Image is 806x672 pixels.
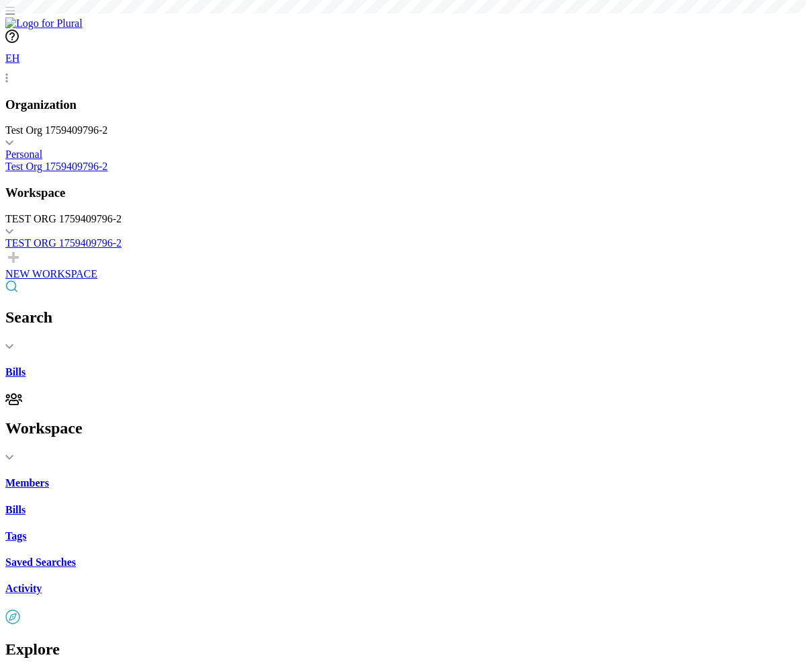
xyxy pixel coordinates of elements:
[5,213,801,225] div: TEST ORG 1759409796-2
[5,237,801,249] a: TEST ORG 1759409796-2
[5,583,801,595] a: Activity
[5,556,801,569] a: Saved Searches
[5,640,801,659] h2: Explore
[5,268,801,280] div: NEW WORKSPACE
[5,46,801,84] a: EH
[5,419,801,437] h2: Workspace
[5,185,801,200] h3: Workspace
[5,308,801,327] h2: Search
[5,46,32,73] div: EH
[5,97,801,112] h3: Organization
[5,161,801,173] a: Test Org 1759409796-2
[5,124,801,136] div: Test Org 1759409796-2
[5,149,801,161] a: Personal
[5,17,83,30] img: Logo for Plural
[5,366,801,378] a: Bills
[5,530,801,542] a: Tags
[5,504,801,516] a: Bills
[5,477,801,489] a: Members
[5,249,801,280] a: NEW WORKSPACE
